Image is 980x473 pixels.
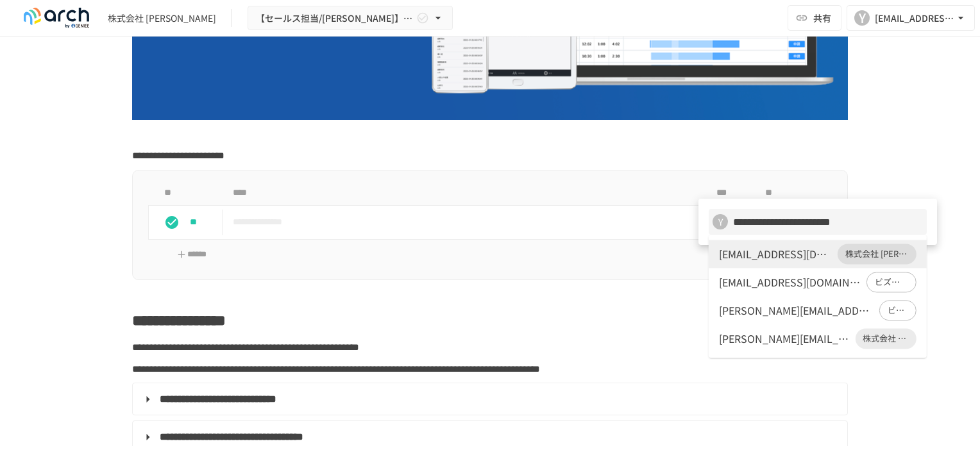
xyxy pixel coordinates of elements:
[719,246,832,261] div: [EMAIL_ADDRESS][DOMAIN_NAME]
[880,304,916,317] span: ビズリーチ
[867,276,916,289] span: ビズリーチ
[838,248,917,261] span: 株式会社 [PERSON_NAME]
[713,214,728,229] div: Y
[719,331,850,346] div: [PERSON_NAME][EMAIL_ADDRESS][DOMAIN_NAME]
[855,333,916,345] span: 株式会社 [PERSON_NAME]
[719,303,874,318] div: [PERSON_NAME][EMAIL_ADDRESS][DOMAIN_NAME]
[719,274,861,290] div: [EMAIL_ADDRESS][DOMAIN_NAME]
